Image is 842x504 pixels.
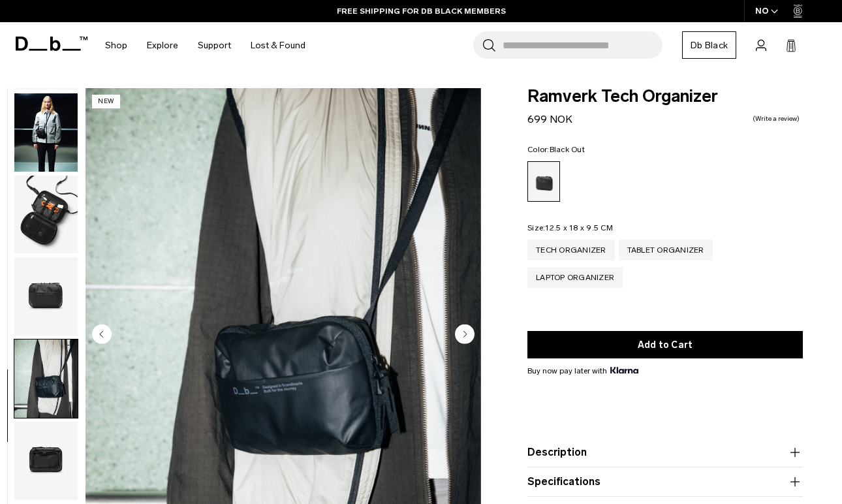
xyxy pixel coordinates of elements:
button: Ramverk Tech Organizer Black Out [14,257,78,336]
img: Ramverk Tech Organizer Black Out [14,257,78,336]
span: 699 NOK [527,113,572,125]
button: Ramverk Tech Organizer Black Out [14,339,78,418]
button: Add to Cart [527,331,803,358]
span: Black Out [550,145,585,154]
p: New [92,95,120,108]
a: Laptop Organizer [527,267,623,288]
a: Black Out [527,161,560,202]
button: Specifications [527,474,803,490]
a: Support [198,22,231,69]
span: 12.5 x 18 x 9.5 CM [545,223,613,232]
button: Ramverk Tech Organizer Black Out [14,93,78,172]
a: FREE SHIPPING FOR DB BLACK MEMBERS [337,5,506,17]
button: Next slide [455,324,475,346]
a: Shop [105,22,127,69]
button: Description [527,445,803,460]
legend: Color: [527,146,585,153]
img: Ramverk Tech Organizer Black Out [14,339,78,418]
a: Tablet Organizer [619,240,713,260]
a: Db Black [682,31,736,59]
img: Ramverk Tech Organizer Black Out [14,176,78,254]
a: Write a review [753,116,800,122]
button: Ramverk Tech Organizer Black Out [14,421,78,501]
a: Explore [147,22,178,69]
img: Ramverk Tech Organizer Black Out [14,422,78,500]
a: Tech Organizer [527,240,615,260]
span: Buy now pay later with [527,365,638,377]
button: Previous slide [92,324,112,346]
legend: Size: [527,224,613,232]
img: {"height" => 20, "alt" => "Klarna"} [610,367,638,373]
button: Ramverk Tech Organizer Black Out [14,175,78,255]
nav: Main Navigation [95,22,315,69]
span: Ramverk Tech Organizer [527,88,803,105]
img: Ramverk Tech Organizer Black Out [14,93,78,172]
a: Lost & Found [251,22,305,69]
